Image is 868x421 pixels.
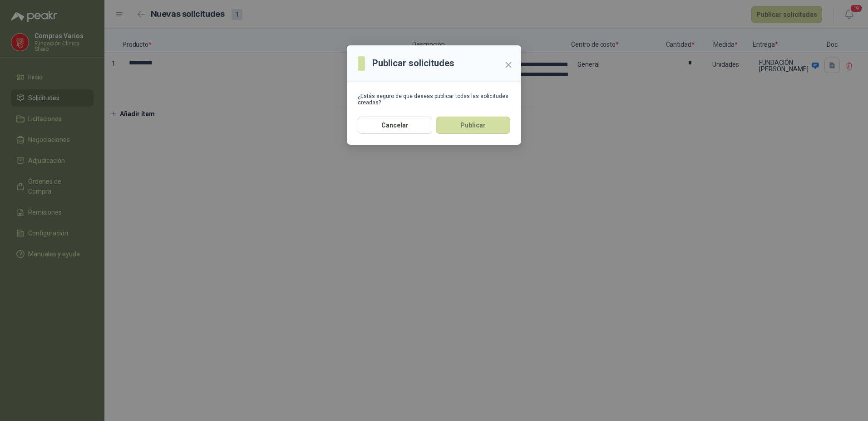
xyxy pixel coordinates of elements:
button: Publicar [436,117,510,134]
div: ¿Estás seguro de que deseas publicar todas las solicitudes creadas? [358,93,510,106]
span: close [505,61,512,69]
button: Cancelar [358,117,432,134]
button: Close [501,58,516,72]
h3: Publicar solicitudes [372,56,454,70]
